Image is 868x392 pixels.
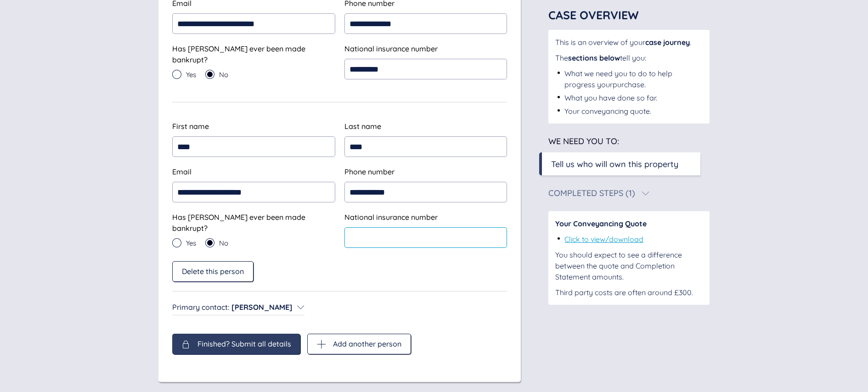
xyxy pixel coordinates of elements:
span: Yes [186,240,196,246]
div: Your conveyancing quote. [564,106,651,117]
span: [PERSON_NAME] [231,302,293,312]
div: Third party costs are often around £300. [555,287,703,298]
span: Primary contact : [172,302,229,312]
span: Has [PERSON_NAME] ever been made bankrupt? [172,44,305,64]
div: Tell us who will own this property [551,158,678,170]
span: Yes [186,71,196,78]
span: Your Conveyancing Quote [555,219,647,228]
span: No [219,240,228,246]
span: First name [172,122,209,131]
div: What you have done so far. [564,92,657,103]
span: case journey [645,38,690,47]
span: National insurance number [344,213,438,222]
span: Case Overview [548,8,639,22]
div: This is an overview of your . [555,37,703,48]
span: Finished? Submit all details [197,340,291,348]
span: sections below [568,53,620,62]
span: Phone number [344,167,395,176]
a: Click to view/download [564,235,643,244]
div: Completed Steps (1) [548,189,635,197]
span: Delete this person [182,267,244,275]
div: The tell you: [555,52,703,63]
span: Email [172,167,192,176]
div: What we need you to do to help progress your purchase . [564,68,703,90]
div: You should expect to see a difference between the quote and Completion Statement amounts. [555,249,703,282]
span: We need you to: [548,136,619,146]
span: National insurance number [344,44,438,53]
span: No [219,71,228,78]
span: Has [PERSON_NAME] ever been made bankrupt? [172,213,305,233]
span: Last name [344,122,381,131]
span: Add another person [333,340,401,348]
